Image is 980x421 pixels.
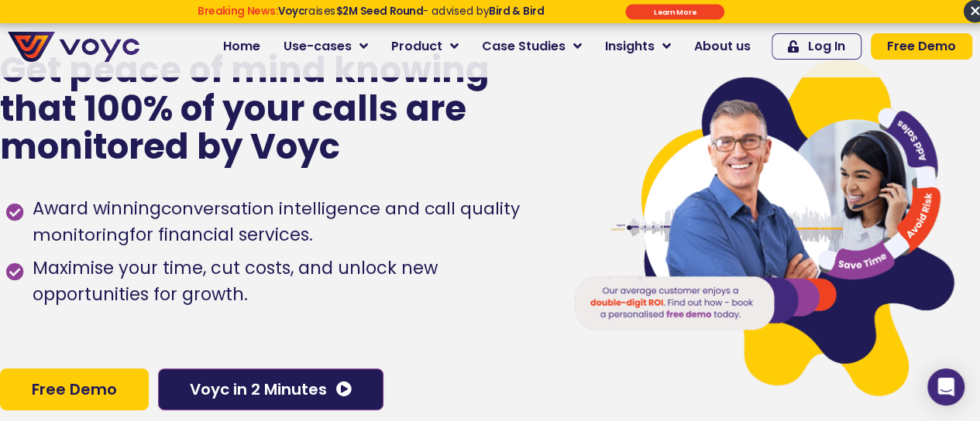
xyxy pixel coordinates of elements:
[871,33,972,60] a: Free Demo
[158,368,383,410] a: Voyc in 2 Minutes
[380,31,470,62] a: Product
[223,37,260,56] span: Home
[278,4,304,19] strong: Voyc
[470,31,593,62] a: Case Studies
[29,196,543,248] span: Award winning for financial services.
[199,62,238,80] span: Phone
[694,37,751,56] span: About us
[625,4,724,19] div: Submit
[605,37,655,56] span: Insights
[284,37,352,56] span: Use-cases
[272,31,380,62] a: Use-cases
[199,125,252,143] span: Job title
[887,40,956,53] span: Free Demo
[593,31,683,62] a: Insights
[489,4,544,19] strong: Bird & Bird
[391,37,442,56] span: Product
[8,32,139,62] img: voyc-full-logo
[198,4,278,19] strong: Breaking News:
[145,5,596,29] div: Breaking News: Voyc raises $2M Seed Round - advised by Bird & Bird
[335,4,423,19] strong: $2M Seed Round
[278,4,544,19] span: raises - advised by
[29,255,543,308] span: Maximise your time, cut costs, and unlock new opportunities for growth.
[482,37,566,56] span: Case Studies
[927,368,965,406] div: Open Intercom Messenger
[772,33,861,60] a: Log In
[808,40,845,53] span: Log In
[683,31,762,62] a: About us
[211,31,272,62] a: Home
[190,382,327,397] span: Voyc in 2 Minutes
[32,382,117,397] span: Free Demo
[33,197,520,247] h1: conversation intelligence and call quality monitoring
